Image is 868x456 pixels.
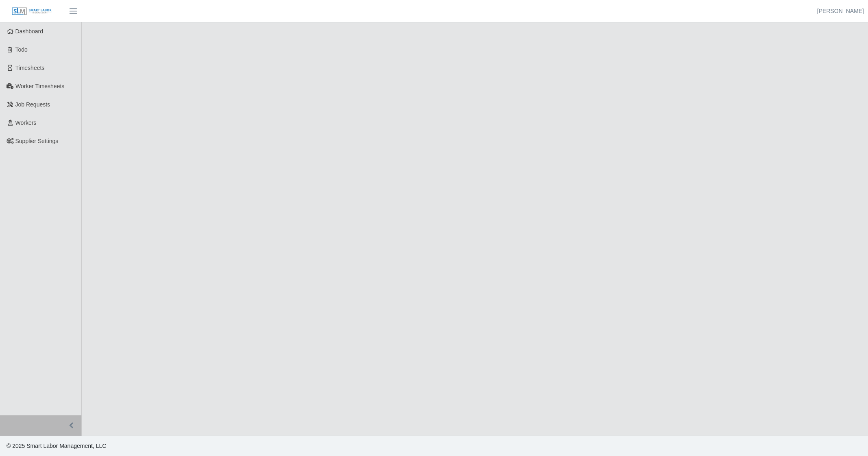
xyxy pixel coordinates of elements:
[7,443,106,449] span: © 2025 Smart Labor Management, LLC
[15,119,37,126] span: Workers
[15,28,44,35] span: Dashboard
[15,65,45,71] span: Timesheets
[15,101,50,108] span: Job Requests
[817,7,864,15] a: [PERSON_NAME]
[15,83,64,89] span: Worker Timesheets
[11,7,52,16] img: SLM Logo
[15,138,59,144] span: Supplier Settings
[15,46,28,53] span: Todo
